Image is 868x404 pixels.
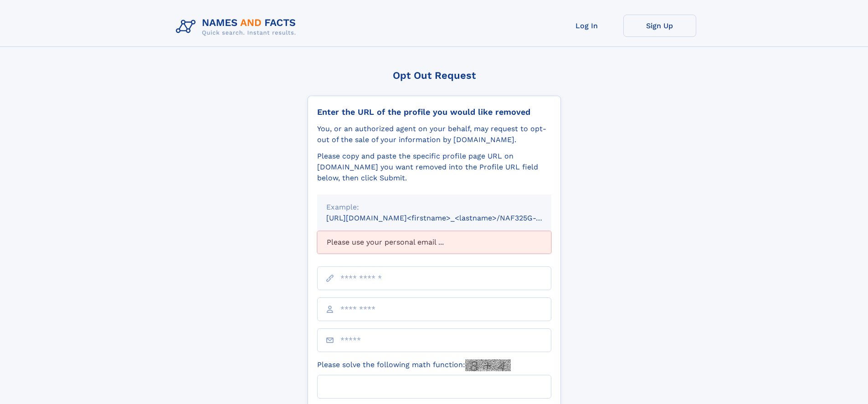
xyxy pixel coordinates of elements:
div: Enter the URL of the profile you would like removed [317,107,551,117]
div: Please use your personal email ... [317,231,551,254]
div: Please copy and paste the specific profile page URL on [DOMAIN_NAME] you want removed into the Pr... [317,151,551,184]
a: Log In [550,15,623,37]
small: [URL][DOMAIN_NAME]<firstname>_<lastname>/NAF325G-xxxxxxxx [326,214,569,222]
img: Logo Names and Facts [172,15,303,39]
div: You, or an authorized agent on your behalf, may request to opt-out of the sale of your informatio... [317,123,551,145]
div: Example: [326,202,542,213]
a: Sign Up [623,15,696,37]
div: Opt Out Request [308,70,561,81]
label: Please solve the following math function: [317,359,511,371]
